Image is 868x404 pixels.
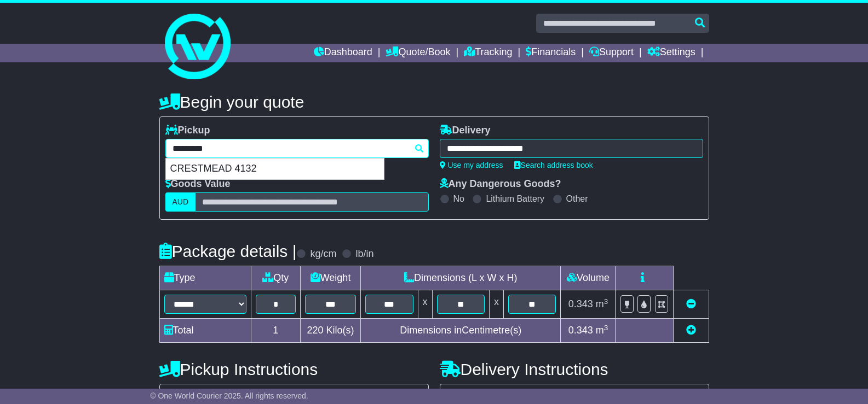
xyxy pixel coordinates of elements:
td: Total [159,319,251,343]
a: Settings [647,44,695,62]
a: Add new item [686,325,696,336]
h4: Package details | [159,242,297,260]
label: Any Dangerous Goods? [440,178,561,190]
td: Qty [251,266,301,290]
sup: 3 [604,297,608,306]
sup: 3 [604,324,608,332]
label: Delivery [440,125,491,137]
a: Financials [526,44,576,62]
span: m [596,325,608,336]
span: m [596,298,608,309]
h4: Pickup Instructions [159,360,429,378]
td: 1 [251,319,301,343]
td: Type [159,266,251,290]
label: Pickup [165,125,210,137]
div: CRESTMEAD 4132 [166,159,384,179]
span: © One World Courier 2025. All rights reserved. [150,391,308,400]
label: lb/in [355,248,373,260]
h4: Delivery Instructions [440,360,709,378]
label: kg/cm [310,248,336,260]
a: Search address book [514,161,593,169]
label: No [453,194,464,204]
a: Remove this item [686,298,696,309]
td: x [489,290,503,319]
a: Use my address [440,161,503,169]
td: Weight [301,266,361,290]
label: Other [566,194,588,204]
label: AUD [165,192,196,212]
td: Dimensions in Centimetre(s) [361,319,561,343]
label: Goods Value [165,178,231,190]
td: Volume [561,266,616,290]
td: Dimensions (L x W x H) [361,266,561,290]
label: Lithium Battery [486,194,544,204]
a: Support [589,44,634,62]
a: Tracking [464,44,512,62]
span: 220 [307,325,324,336]
span: 0.343 [568,298,593,309]
h4: Begin your quote [159,93,709,111]
td: Kilo(s) [301,319,361,343]
a: Dashboard [314,44,372,62]
td: x [418,290,432,319]
a: Quote/Book [386,44,450,62]
span: 0.343 [568,325,593,336]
